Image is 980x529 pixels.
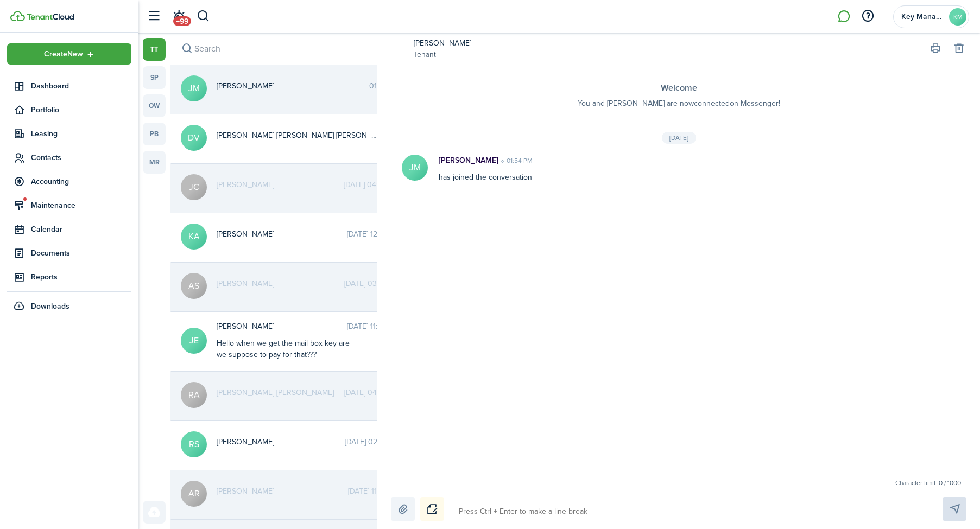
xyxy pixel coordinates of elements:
a: Notifications [168,3,189,30]
avatar-text: AS [181,273,207,299]
img: TenantCloud [10,11,25,21]
a: ow [143,94,166,117]
button: Delete [951,41,966,56]
avatar-text: RA [181,382,207,408]
div: has joined the conversation [428,155,862,183]
p: [PERSON_NAME] [439,155,498,166]
span: Ricardo Salinas [217,436,345,448]
span: +99 [173,16,191,26]
span: Amber Santana [217,278,344,289]
avatar-text: DV [181,125,207,151]
time: [DATE] 04:03 PM [344,179,400,190]
time: [DATE] 11:09 AM [347,321,400,332]
button: Search [197,7,210,26]
time: [DATE] 11:37 AM [348,486,400,497]
time: 01:54 PM [369,80,400,92]
input: search [170,33,408,65]
avatar-text: JM [181,75,207,101]
span: Contacts [31,152,131,163]
button: Open sidebar [143,6,164,27]
a: pb [143,123,166,145]
avatar-text: KA [181,224,207,250]
a: tt [143,38,166,61]
span: Calendar [31,224,131,235]
button: Print [928,41,943,56]
span: Dashboard [31,80,131,92]
span: Downloads [31,301,69,312]
small: Character limit: 0 / 1000 [893,478,964,488]
span: Jose Enrique Vargas [217,321,347,332]
time: [DATE] 02:57 PM [345,436,400,448]
p: You and [PERSON_NAME] are now connected on Messenger! [399,98,958,109]
a: sp [143,66,166,89]
avatar-text: JE [181,328,207,354]
span: Key Management [901,13,945,21]
span: Ruby Alejandra Martinez [217,387,344,398]
span: Jessica Martinez [217,80,369,92]
span: Reports [31,271,131,283]
avatar-text: JC [181,174,207,200]
div: [DATE] [662,132,696,144]
avatar-text: RS [181,431,207,457]
div: Hello when we get the mail box key are we suppose to pay for that??? [217,337,352,360]
a: Reports [7,266,131,288]
span: Adrian Rodriguez [217,486,348,497]
span: Jessica Castillo [217,179,344,190]
a: mr [143,151,166,174]
h3: Welcome [399,81,958,95]
a: Dashboard [7,75,131,97]
button: Notice [420,497,444,521]
span: Dulce Valeria Garcia Carmona [217,130,381,141]
span: Leasing [31,128,131,139]
span: Portfolio [31,104,131,116]
a: [PERSON_NAME] [414,37,471,49]
avatar-text: KM [949,8,966,26]
span: Maintenance [31,200,131,211]
button: Open resource center [858,7,877,26]
avatar-text: AR [181,481,207,507]
a: Tenant [414,49,471,60]
button: Search [179,41,194,56]
button: Open menu [7,43,131,65]
span: Accounting [31,176,131,187]
span: Kyle Aguirre [217,228,347,240]
img: TenantCloud [27,14,74,20]
avatar-text: JM [402,155,428,181]
time: [DATE] 04:56 PM [344,387,400,398]
span: Documents [31,247,131,259]
time: [DATE] 12:57 PM [347,228,400,240]
time: [DATE] 03:59 PM [344,278,400,289]
time: 01:54 PM [498,156,533,165]
span: Create New [44,50,83,58]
